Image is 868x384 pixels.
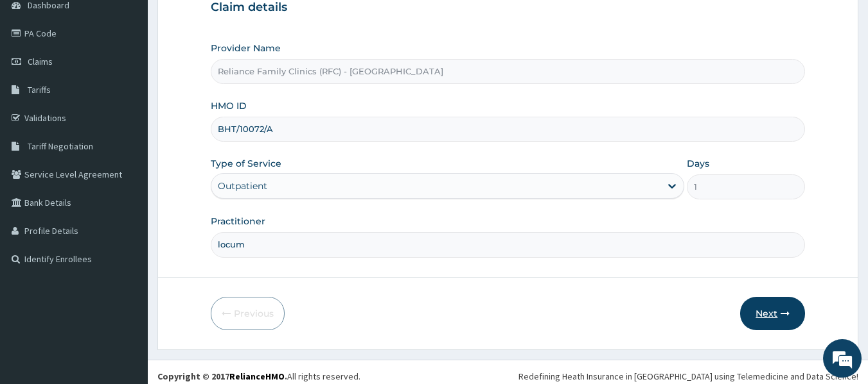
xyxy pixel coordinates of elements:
div: Minimize live chat window [211,6,242,37]
img: d_794563401_company_1708531726252_794563401 [24,64,52,96]
a: RelianceHMO [229,371,285,382]
span: Tariffs [28,84,51,96]
label: Provider Name [211,42,281,54]
span: We're online! [75,112,177,242]
div: Outpatient [218,179,267,192]
label: HMO ID [211,99,247,112]
input: Enter HMO ID [211,117,806,142]
input: Enter Name [211,232,806,257]
div: Chat with us now [67,72,216,88]
strong: Copyright © 2017 . [157,371,287,382]
span: Claims [28,56,53,67]
h3: Claim details [211,1,806,15]
label: Type of Service [211,157,281,170]
div: Redefining Heath Insurance in [GEOGRAPHIC_DATA] using Telemedicine and Data Science! [518,370,858,383]
label: Days [687,157,709,170]
button: Previous [211,297,285,330]
button: Next [740,297,805,330]
textarea: Type your message and hit 'Enter' [6,251,245,296]
span: Tariff Negotiation [28,140,93,152]
label: Practitioner [211,215,265,228]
